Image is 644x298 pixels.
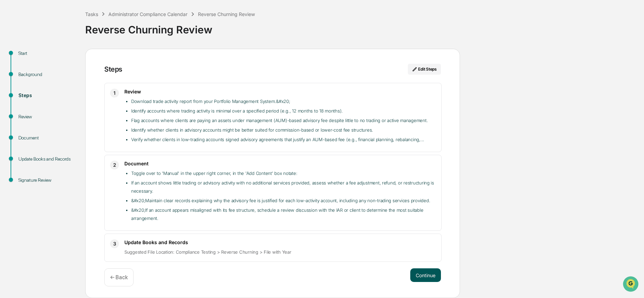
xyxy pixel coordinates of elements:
[18,50,74,57] div: Start
[7,52,19,64] img: 1746055101610-c473b297-6a78-478c-a979-82029cc54cd1
[113,161,116,169] span: 2
[124,249,291,255] span: Suggested File Location: Compliance Testing > Reverse Churning > File with Year
[68,116,82,121] span: Pylon
[4,96,46,108] a: 🔎Data Lookup
[85,18,641,36] div: Reverse Churning Review
[18,71,74,78] div: Background
[56,86,85,93] span: Attestations
[18,92,74,99] div: Steps
[18,177,74,184] div: Signature Review
[131,135,436,144] li: Verify whether clients in low-trading accounts signed advisory agreements that justify an AUM-bas...
[23,52,112,59] div: Start new chat
[23,59,86,64] div: We're available if you need us!
[85,11,98,17] div: Tasks
[4,83,47,95] a: 🖐️Preclearance
[124,89,436,94] h3: Review
[47,83,87,95] a: 🗄️Attestations
[131,97,436,105] li: Download trade activity report from your Portfolio Management System.&#x20;
[110,274,128,281] p: ← Back
[18,134,74,141] div: Document
[131,107,436,115] li: Identify accounts where trading activity is minimal over a specified period (e.g., 12 months to 1...
[198,11,255,17] div: Reverse Churning Review
[14,86,44,93] span: Preclearance
[18,113,74,120] div: Review
[7,100,12,105] div: 🔎
[48,115,82,121] a: Powered byPylon
[131,179,436,195] li: If an account shows little trading or advisory activity with no additional services provided, ass...
[124,161,436,166] h3: Document
[131,206,436,222] li: &#x20;If an account appears misaligned with its fee structure, schedule a review discussion with ...
[104,65,122,73] div: Steps
[622,275,641,294] iframe: Open customer support
[116,54,124,62] button: Start new chat
[113,89,116,97] span: 1
[410,268,441,282] button: Continue
[113,240,116,248] span: 3
[7,14,124,25] p: How can we help?
[18,155,74,163] div: Update Books and Records
[131,116,436,124] li: Flag accounts where clients are paying an assets under management (AUM)-based advisory fee despit...
[108,11,187,17] div: Administrator Compliance Calendar
[131,126,436,134] li: Identify whether clients in advisory accounts might be better suited for commission-based or lowe...
[408,64,441,75] button: Edit Steps
[7,87,12,92] div: 🖐️
[49,87,55,92] div: 🗄️
[131,169,436,177] li: Toggle over to 'Manual' in the upper right corner, in the 'Add Content' box notate:
[131,196,436,205] li: &#x20;Maintain clear records explaining why the advisory fee is justified for each low-activity a...
[124,239,436,245] h3: Update Books and Records
[14,99,43,106] span: Data Lookup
